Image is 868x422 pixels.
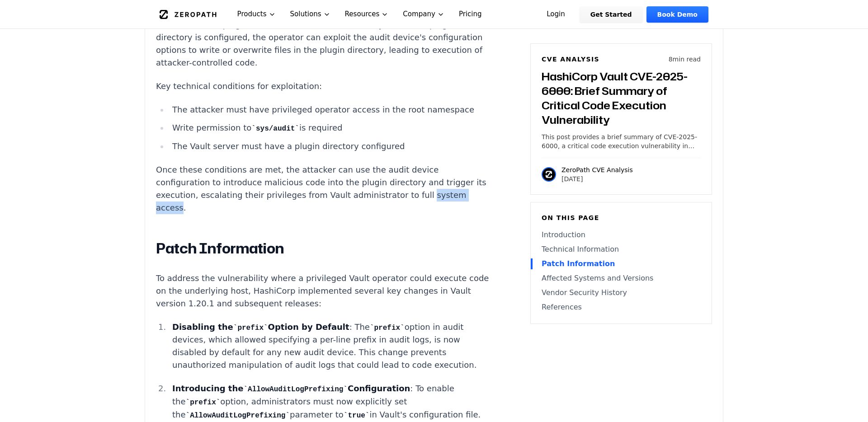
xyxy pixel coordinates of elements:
[172,321,492,372] p: : The option in audit devices, which allowed specifying a per-line prefix in audit logs, is now d...
[169,103,492,116] li: The attacker must have privileged operator access in the root namespace
[243,385,347,394] code: AllowAuditLogPrefixing
[646,6,708,23] a: Book Demo
[156,164,492,214] p: Once these conditions are met, the attacker can use the audit device configuration to introduce m...
[542,69,701,127] h3: HashiCorp Vault CVE-2025-6000: Brief Summary of Critical Code Execution Vulnerability
[561,174,633,183] p: [DATE]
[169,122,492,135] li: Write permission to is required
[370,324,405,332] code: prefix
[542,273,701,284] a: Affected Systems and Versions
[172,322,349,332] strong: Disabling the Option by Default
[156,272,492,310] p: To address the vulnerability where a privileged Vault operator could execute code on the underlyi...
[186,412,290,420] code: AllowAuditLogPrefixing
[542,244,701,255] a: Technical Information
[542,258,701,269] a: Patch Information
[156,239,492,258] h2: Patch Information
[561,165,633,174] p: ZeroPath CVE Analysis
[169,140,492,153] li: The Vault server must have a plugin directory configured
[344,412,370,420] code: true
[542,230,701,240] a: Introduction
[233,324,268,332] code: prefix
[536,6,576,23] a: Login
[186,399,221,407] code: prefix
[669,55,701,64] p: 8 min read
[542,213,701,222] h6: On this page
[542,55,599,64] h6: CVE Analysis
[156,80,492,93] p: Key technical conditions for exploitation:
[542,287,701,298] a: Vendor Security History
[172,384,410,393] strong: Introducing the Configuration
[542,167,556,182] img: ZeroPath CVE Analysis
[542,302,701,313] a: References
[542,132,701,150] p: This post provides a brief summary of CVE-2025-6000, a critical code execution vulnerability in H...
[251,125,299,133] code: sys/audit
[580,6,643,23] a: Get Started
